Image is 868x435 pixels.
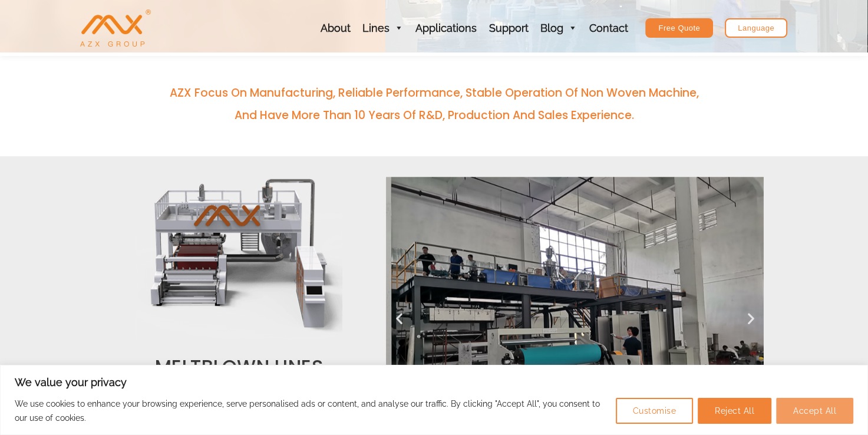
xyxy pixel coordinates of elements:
[776,398,853,424] button: Accept All
[725,18,787,38] a: Language
[392,311,407,326] div: Previous slide
[698,398,771,424] button: Reject All
[163,82,705,127] h2: AZX focus on manufacturing, reliable performance, stable operation of non woven machine, and have...
[15,397,607,425] p: We use cookies to enhance your browsing experience, serve personalised ads or content, and analys...
[136,162,342,339] img: AZX-M meltblown nonwoven machine
[155,354,324,379] a: MELTBLOWN LINES
[80,22,151,33] a: AZX Nonwoven Machine
[645,18,713,38] a: Free Quote
[743,311,758,326] div: Next slide
[15,375,853,390] p: We value your privacy
[616,398,694,424] button: Customise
